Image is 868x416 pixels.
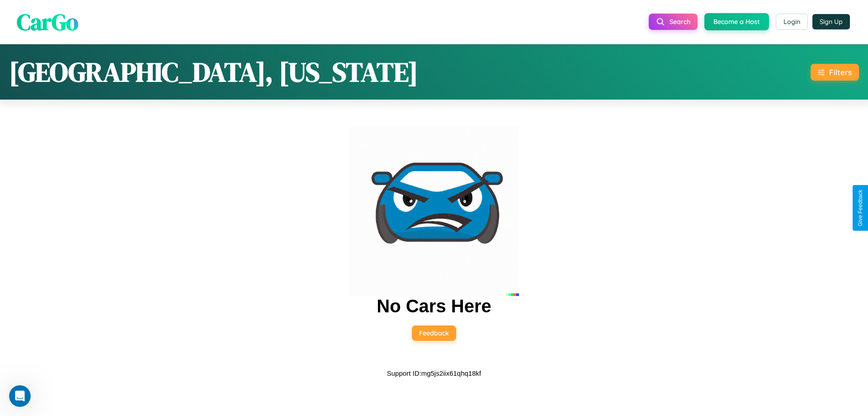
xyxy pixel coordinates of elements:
p: Support ID: mg5js2iix61qhq18kf [387,367,481,379]
button: Sign Up [812,14,850,29]
button: Filters [811,64,859,81]
h2: No Cars Here [377,296,491,316]
div: Give Feedback [857,190,863,226]
button: Feedback [412,325,456,341]
span: Search [670,18,690,26]
button: Search [649,14,698,30]
h1: [GEOGRAPHIC_DATA], [US_STATE] [9,53,418,91]
button: Become a Host [704,13,769,30]
iframe: Intercom live chat [9,385,31,407]
button: Login [776,14,808,30]
img: car [349,126,519,296]
div: Filters [829,67,852,77]
span: CarGo [17,6,78,37]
